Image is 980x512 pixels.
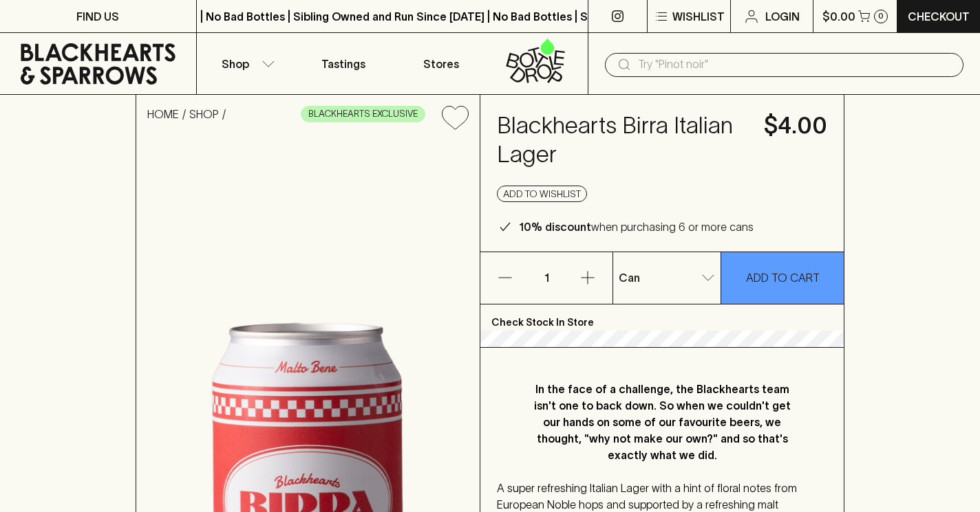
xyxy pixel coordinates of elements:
[189,108,219,120] a: SHOP
[497,186,587,202] button: Add to wishlist
[423,56,459,72] p: Stores
[197,33,295,94] button: Shop
[908,8,970,25] p: Checkout
[746,269,820,286] p: ADD TO CART
[147,108,179,120] a: HOME
[295,33,392,94] a: Tastings
[519,221,591,233] b: 10% discount
[619,269,640,286] p: Can
[436,100,474,135] button: Add to wishlist
[497,111,747,169] h4: Blackhearts Birra Italian Lager
[519,219,754,235] p: when purchasing 6 or more cans
[301,107,425,121] span: BLACKHEARTS EXCLUSIVE
[878,12,884,20] p: 0
[765,8,800,25] p: Login
[638,54,952,76] input: Try "Pinot noir"
[222,56,249,72] p: Shop
[524,381,800,463] p: In the face of a challenge, the Blackhearts team isn't one to back down. So when we couldn't get ...
[530,252,563,304] p: 1
[613,264,721,291] div: Can
[321,56,365,72] p: Tastings
[764,111,827,140] h4: $4.00
[822,8,855,25] p: $0.00
[392,33,490,94] a: Stores
[721,252,844,304] button: ADD TO CART
[76,8,119,25] p: FIND US
[672,8,725,25] p: Wishlist
[480,304,844,331] p: Check Stock In Store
